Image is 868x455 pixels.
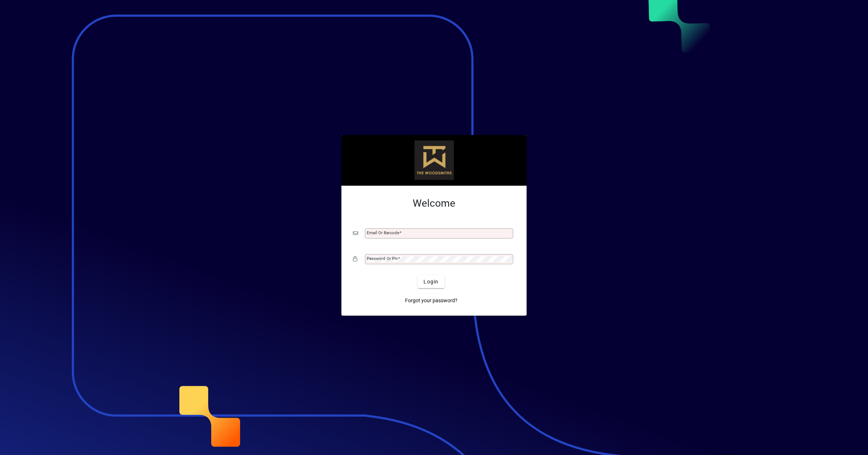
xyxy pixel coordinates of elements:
a: Forgot your password? [402,294,460,307]
mat-label: Password or Pin [367,256,398,261]
mat-label: Email or Barcode [367,230,399,235]
button: Login [418,275,444,288]
h2: Welcome [353,197,515,210]
span: Forgot your password? [405,297,458,304]
span: Login [424,278,438,286]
